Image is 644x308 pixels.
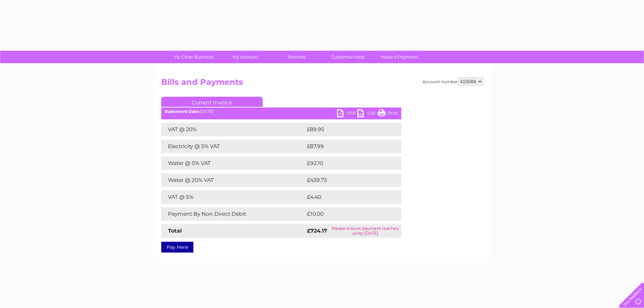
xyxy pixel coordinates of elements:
[161,242,193,253] a: Pay Here
[305,190,386,204] td: £4.40
[161,109,401,114] div: [DATE]
[329,224,401,238] td: Please ensure payment reaches us by [DATE]
[305,173,389,187] td: £439.73
[337,109,357,119] a: PDF
[320,51,376,63] a: Customer Help
[378,109,398,119] a: Print
[217,51,273,63] a: My Account
[372,51,427,63] a: Make A Payment
[305,157,387,170] td: £92.10
[305,207,387,221] td: £10.00
[269,51,325,63] a: Services
[165,109,199,114] b: Statement Date:
[161,123,305,136] td: VAT @ 20%
[161,173,305,187] td: Water @ 20% VAT
[423,77,483,86] div: Account number
[161,207,305,221] td: Payment By Non Direct Debit
[161,140,305,153] td: Electricity @ 5% VAT
[168,228,182,234] strong: Total
[307,228,327,234] strong: £724.17
[161,190,305,204] td: VAT @ 5%
[161,97,263,107] a: Current Invoice
[166,51,222,63] a: My Clear Business
[161,157,305,170] td: Water @ 0% VAT
[305,123,388,136] td: £89.95
[161,77,483,90] h2: Bills and Payments
[357,109,378,119] a: CSV
[305,140,387,153] td: £87.99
